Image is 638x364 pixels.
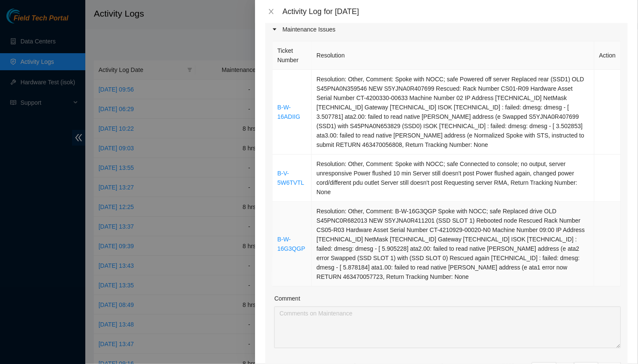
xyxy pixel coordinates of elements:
div: Maintenance Issues [265,20,628,39]
div: Activity Log for [DATE] [282,7,628,16]
th: Resolution [312,41,594,70]
span: close [268,8,275,15]
a: B-W-16G3QGP [277,236,305,252]
th: Action [594,41,621,70]
th: Ticket Number [273,41,312,70]
span: caret-right [272,27,277,32]
label: Comment [274,294,300,303]
a: B-V-5W6TVTL [277,170,304,186]
textarea: Comment [274,307,621,348]
button: Close [265,8,277,16]
a: B-W-16ADIIG [277,104,300,120]
td: Resolution: Other, Comment: B-W-16G3QGP Spoke with NOCC; safe Replaced drive OLD S45PNC0R682013 N... [312,202,594,287]
td: Resolution: Other, Comment: Spoke with NOCC; safe Connected to console; no output, server unrespo... [312,155,594,202]
td: Resolution: Other, Comment: Spoke with NOCC; safe Powered off server Replaced rear (SSD1) OLD S45... [312,70,594,155]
